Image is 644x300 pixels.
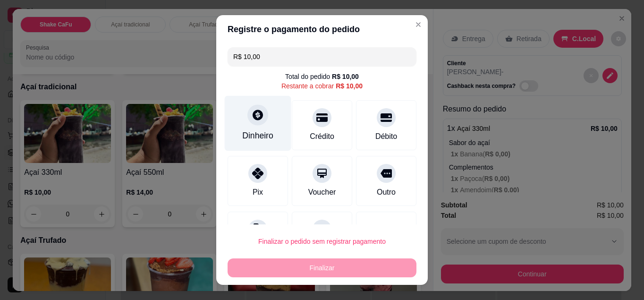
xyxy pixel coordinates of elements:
div: Voucher [308,187,336,198]
div: Crédito [310,131,334,142]
button: Finalizar o pedido sem registrar pagamento [228,232,416,251]
div: Total do pedido [285,72,359,81]
button: Close [411,17,426,32]
div: Outro [377,187,396,198]
div: R$ 10,00 [336,81,363,91]
div: Pix [253,187,263,198]
div: Dinheiro [242,129,273,142]
div: Débito [375,131,397,142]
input: Ex.: hambúrguer de cordeiro [233,47,411,66]
div: R$ 10,00 [332,72,359,81]
header: Registre o pagamento do pedido [216,15,428,43]
div: Restante a cobrar [281,81,363,91]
